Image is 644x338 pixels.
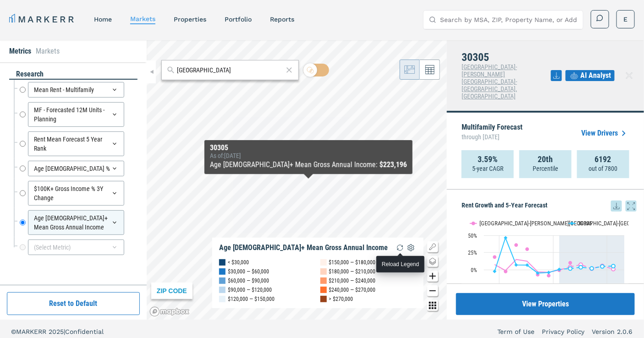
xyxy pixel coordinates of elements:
div: > $270,000 [329,294,353,304]
li: Metrics [9,46,31,57]
div: $210,000 — $240,000 [329,276,376,285]
div: $240,000 — $270,000 [329,285,376,294]
div: As of : [DATE] [210,152,407,159]
a: Privacy Policy [542,327,585,336]
button: Show Atlanta-Sandy Springs-Roswell, GA [470,220,559,227]
div: $180,000 — $210,000 [329,267,376,276]
span: AI Analyst [581,70,611,81]
path: Monday, 29 Jul, 20:00, 5.42. 30305. [612,264,616,268]
strong: 3.59% [478,155,498,164]
span: MARKERR [16,328,49,335]
a: Version 2.0.6 [592,327,633,336]
div: Age [DEMOGRAPHIC_DATA] % [28,161,124,176]
strong: 20th [538,155,553,164]
path: Friday, 29 Jul, 20:00, 12.48. Atlanta-Sandy Springs-Roswell, GA. [526,247,529,251]
input: Search by MSA or ZIP Code [177,65,283,75]
div: Reload Legend [382,260,419,269]
path: Thursday, 29 Jul, 20:00, 7.07. 30305. [515,263,518,267]
path: Wednesday, 29 Jul, 20:00, 4.27. Atlanta-Sandy Springs-Roswell, GA. [569,261,572,265]
div: $30,000 — $60,000 [228,267,269,276]
a: Term of Use [497,327,534,336]
span: Confidential [65,328,104,335]
path: Monday, 29 Jul, 20:00, -3.99. 30305. [547,271,551,274]
h5: Rent Growth and 5-Year Forecast [462,201,637,212]
a: home [94,16,112,23]
a: MARKERR [9,13,76,26]
path: Wednesday, 29 Jul, 20:00, -1.04. Atlanta-Sandy Springs-Roswell, GA. [504,270,508,273]
button: View Properties [456,293,635,315]
li: Markets [36,46,60,57]
img: Reload Legend [395,242,406,253]
strong: 6192 [595,155,611,164]
svg: Interactive chart [462,212,629,303]
input: Search by MSA, ZIP, Property Name, or Address [440,11,578,29]
p: out of 7800 [589,164,618,173]
div: 30305 [210,144,407,152]
a: View Drivers [582,128,629,139]
span: © [11,328,16,335]
div: Rent Mean Forecast 5 Year Rank [28,131,124,156]
text: 25% [468,250,477,256]
p: Percentile [533,164,558,173]
text: 50% [468,233,477,239]
img: Settings [406,242,417,253]
path: Saturday, 29 Jul, 20:00, 2.1. 30305. [590,267,594,270]
button: Show/Hide Legend Map Button [427,241,438,252]
button: Reset to Default [7,292,140,315]
path: Saturday, 29 Jul, 20:00, -4.67. 30305. [536,271,540,275]
a: properties [174,16,206,23]
p: Multifamily Forecast [462,124,523,143]
a: reports [270,16,294,23]
div: < $30,000 [228,258,249,267]
path: Thursday, 29 Jul, 20:00, 14.92. Atlanta-Sandy Springs-Roswell, GA. [515,243,518,247]
div: $90,000 — $120,000 [228,285,272,294]
h4: 30305 [462,51,551,63]
div: Mean Rent - Multifamily [28,82,124,98]
div: Age [DEMOGRAPHIC_DATA]+ Mean Gross Annual Income : [210,159,407,170]
path: Tuesday, 29 Jul, 20:00, 0.64. 30305. [558,267,561,271]
a: Mapbox logo [149,306,190,317]
div: $60,000 — $90,000 [228,276,269,285]
div: Rent Growth and 5-Year Forecast. Highcharts interactive chart. [462,212,637,303]
p: 5-year CAGR [472,164,503,173]
span: 2025 | [49,328,65,335]
div: research [9,69,138,80]
button: Other options map button [427,300,438,311]
a: Portfolio [225,16,252,23]
text: 0% [471,267,477,273]
path: Monday, 29 Jul, 20:00, -2.22. 30305. [493,269,497,273]
div: $120,000 — $150,000 [228,294,275,304]
div: ZIP CODE [151,283,193,299]
button: Zoom out map button [427,285,438,296]
div: $100K+ Gross Income % 3Y Change [28,181,124,206]
div: Age [DEMOGRAPHIC_DATA]+ Mean Gross Annual Income [219,243,388,252]
path: Friday, 29 Jul, 20:00, 6.91. 30305. [526,263,529,267]
path: Wednesday, 29 Jul, 20:00, 1.83. 30305. [569,267,572,270]
button: Zoom in map button [427,271,438,282]
span: [GEOGRAPHIC_DATA]-[PERSON_NAME][GEOGRAPHIC_DATA]-[GEOGRAPHIC_DATA], [GEOGRAPHIC_DATA] [462,63,517,100]
b: $223,196 [380,160,407,169]
path: Monday, 29 Jul, 20:00, 7.67. Atlanta-Sandy Springs-Roswell, GA. [493,255,497,259]
button: AI Analyst [566,70,615,81]
button: E [616,10,635,28]
div: Age [DEMOGRAPHIC_DATA]+ Mean Gross Annual Income [28,210,124,235]
canvas: Map [147,40,447,320]
div: MF - Forecasted 12M Units - Planning [28,102,124,127]
span: through [DATE] [462,131,523,143]
div: (Select Metric) [28,240,124,255]
button: Change style map button [427,256,438,267]
span: E [624,15,628,24]
div: $150,000 — $180,000 [329,258,376,267]
path: Thursday, 29 Jul, 20:00, 3.68. 30305. [579,266,583,269]
a: markets [130,15,155,22]
button: Show 30305 [569,220,593,227]
path: Sunday, 29 Jul, 20:00, 4.95. 30305. [601,265,605,268]
g: 30305, line 4 of 4 with 5 data points. [569,264,616,270]
path: Wednesday, 29 Jul, 20:00, 46.34. 30305. [504,236,508,240]
div: Map Tooltip Content [210,144,407,170]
